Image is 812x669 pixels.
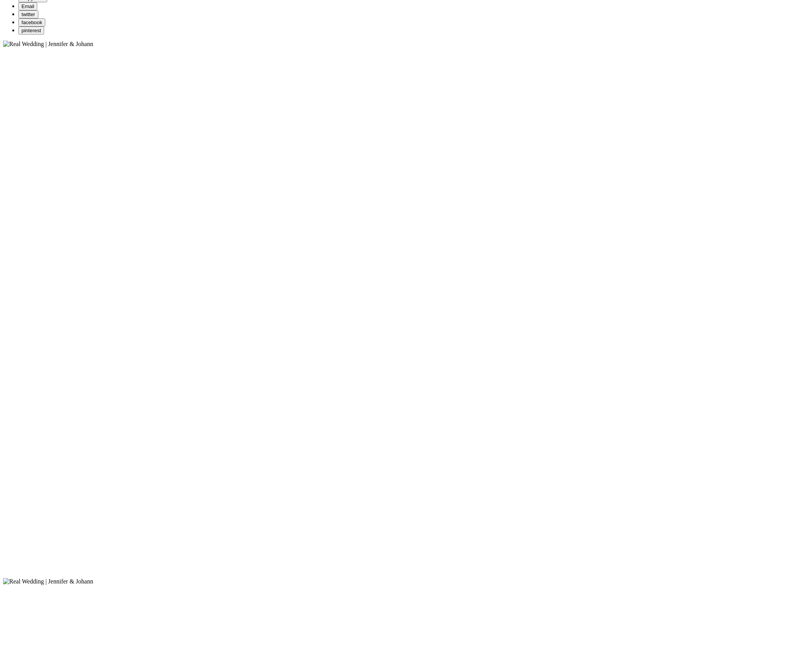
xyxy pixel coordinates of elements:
[18,26,44,35] button: pinterest
[18,2,37,10] button: Email
[18,10,38,18] button: twitter
[3,41,93,48] img: Real Wedding | Jennifer & Johann
[3,578,93,585] img: Real Wedding | Jennifer & Johann
[18,18,45,26] button: facebook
